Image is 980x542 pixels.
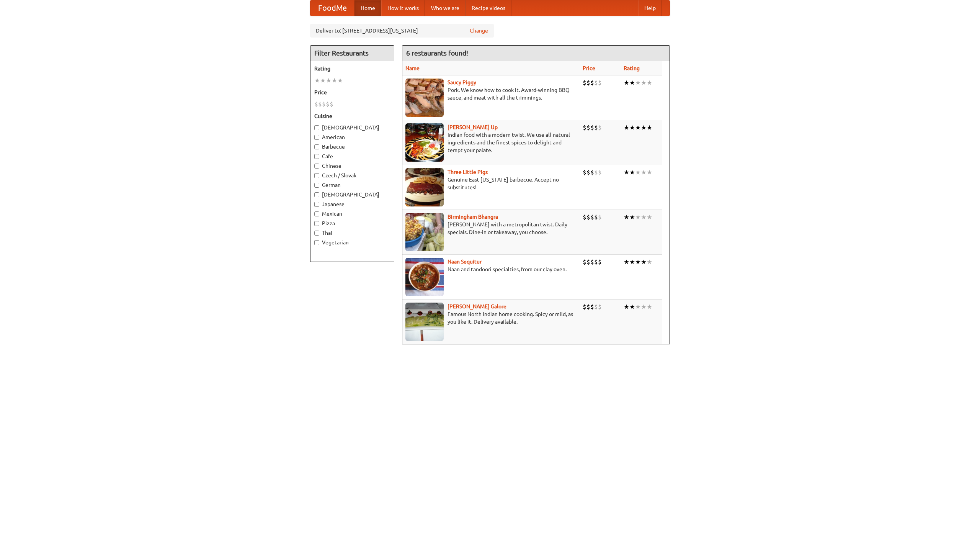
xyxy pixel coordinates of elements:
[465,0,511,16] a: Recipe videos
[314,76,320,85] li: ★
[647,303,652,311] li: ★
[594,213,598,221] li: $
[448,214,498,220] b: Birmingham Bhangra
[405,303,444,341] img: currygalore.jpg
[314,124,390,131] label: [DEMOGRAPHIC_DATA]
[598,258,602,266] li: $
[583,168,586,177] li: $
[586,79,590,87] li: $
[629,303,635,311] li: ★
[332,76,337,85] li: ★
[314,229,390,237] label: Thai
[598,79,602,87] li: $
[314,172,390,179] label: Czech / Slovak
[590,79,594,87] li: $
[314,154,319,159] input: Cafe
[638,0,662,16] a: Help
[314,181,390,189] label: German
[314,164,319,169] input: Chinese
[448,259,482,265] a: Naan Sequitur
[641,79,647,87] li: ★
[629,168,635,177] li: ★
[314,135,319,140] input: American
[405,86,577,102] p: Pork. We know how to cook it. Award-winning BBQ sauce, and meat with all the trimmings.
[647,79,652,87] li: ★
[629,213,635,221] li: ★
[318,100,322,108] li: $
[310,0,354,16] a: FoodMe
[590,213,594,221] li: $
[425,0,465,16] a: Who we are
[583,123,586,132] li: $
[310,46,394,61] h4: Filter Restaurants
[594,258,598,266] li: $
[448,124,498,130] a: [PERSON_NAME] Up
[624,168,629,177] li: ★
[314,240,319,245] input: Vegetarian
[629,258,635,266] li: ★
[337,76,343,85] li: ★
[314,239,390,246] label: Vegetarian
[405,176,577,191] p: Genuine East [US_STATE] barbecue. Accept no substitutes!
[448,303,506,309] a: [PERSON_NAME] Galore
[641,303,647,311] li: ★
[314,125,319,130] input: [DEMOGRAPHIC_DATA]
[624,79,629,87] li: ★
[405,265,577,273] p: Naan and tandoori specialties, from our clay oven.
[405,310,577,326] p: Famous North Indian home cooking. Spicy or mild, as you like it. Delivery available.
[624,123,629,132] li: ★
[314,144,319,149] input: Barbecue
[354,0,381,16] a: Home
[590,258,594,266] li: $
[314,200,390,208] label: Japanese
[635,303,641,311] li: ★
[583,79,586,87] li: $
[624,258,629,266] li: ★
[314,133,390,141] label: American
[583,258,586,266] li: $
[314,192,319,197] input: [DEMOGRAPHIC_DATA]
[629,79,635,87] li: ★
[406,49,468,57] ng-pluralize: 6 restaurants found!
[314,143,390,151] label: Barbecue
[381,0,425,16] a: How it works
[405,258,444,296] img: naansequitur.jpg
[405,213,444,251] img: bhangra.jpg
[405,65,420,71] a: Name
[330,100,333,108] li: $
[590,168,594,177] li: $
[598,213,602,221] li: $
[624,303,629,311] li: ★
[641,123,647,132] li: ★
[314,88,390,96] h5: Price
[598,303,602,311] li: $
[590,123,594,132] li: $
[314,65,390,72] h5: Rating
[586,123,590,132] li: $
[586,213,590,221] li: $
[314,219,390,227] label: Pizza
[326,76,332,85] li: ★
[647,213,652,221] li: ★
[586,303,590,311] li: $
[405,79,444,117] img: saucy.jpg
[583,213,586,221] li: $
[314,191,390,198] label: [DEMOGRAPHIC_DATA]
[322,100,326,108] li: $
[314,221,319,226] input: Pizza
[314,173,319,178] input: Czech / Slovak
[314,100,318,108] li: $
[641,213,647,221] li: ★
[590,303,594,311] li: $
[326,100,330,108] li: $
[598,123,602,132] li: $
[586,258,590,266] li: $
[647,168,652,177] li: ★
[320,76,326,85] li: ★
[647,123,652,132] li: ★
[310,24,494,38] div: Deliver to: [STREET_ADDRESS][US_STATE]
[405,221,577,236] p: [PERSON_NAME] with a metropolitan twist. Daily specials. Dine-in or takeaway, you choose.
